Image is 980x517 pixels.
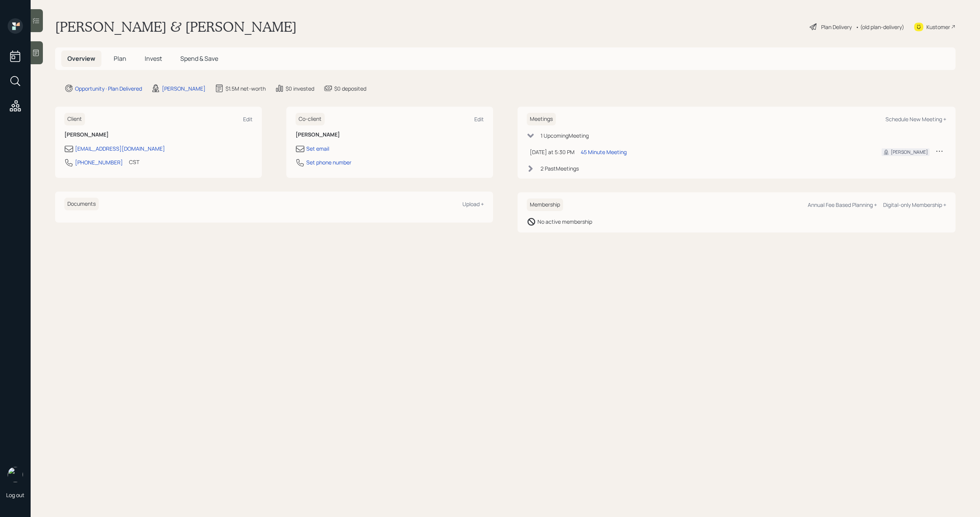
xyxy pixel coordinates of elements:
h6: Client [64,113,85,125]
div: CST [129,158,139,166]
div: $1.5M net-worth [225,85,266,93]
div: 45 Minute Meeting [581,148,627,156]
div: $0 invested [286,85,314,93]
div: Set email [306,145,329,153]
div: Opportunity · Plan Delivered [75,85,142,93]
h6: Meetings [527,113,556,125]
h6: [PERSON_NAME] [296,132,484,138]
div: Edit [243,115,253,123]
div: [DATE] at 5:30 PM [530,148,575,156]
h6: Co-client [296,113,325,125]
div: Log out [6,491,24,499]
div: No active membership [537,218,592,226]
h1: [PERSON_NAME] & [PERSON_NAME] [55,18,297,35]
h6: Documents [64,198,99,210]
div: 2 Past Meeting s [541,164,579,172]
div: [EMAIL_ADDRESS][DOMAIN_NAME] [75,145,165,153]
span: Plan [114,54,126,63]
h6: [PERSON_NAME] [64,132,253,138]
div: Plan Delivery [821,23,852,31]
div: 1 Upcoming Meeting [541,132,589,140]
span: Invest [145,54,162,63]
div: Edit [474,115,484,123]
img: michael-russo-headshot.png [8,467,23,482]
h6: Membership [527,198,563,211]
div: Schedule New Meeting + [885,115,946,123]
div: • (old plan-delivery) [856,23,904,31]
span: Spend & Save [180,54,218,63]
div: Upload + [462,200,484,208]
div: [PERSON_NAME] [891,149,928,156]
div: Set phone number [306,158,351,166]
div: $0 deposited [334,85,366,93]
span: Overview [67,54,95,63]
div: [PERSON_NAME] [162,85,206,93]
div: Kustomer [926,23,950,31]
div: Annual Fee Based Planning + [808,201,877,208]
div: Digital-only Membership + [883,201,946,208]
div: [PHONE_NUMBER] [75,158,123,166]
